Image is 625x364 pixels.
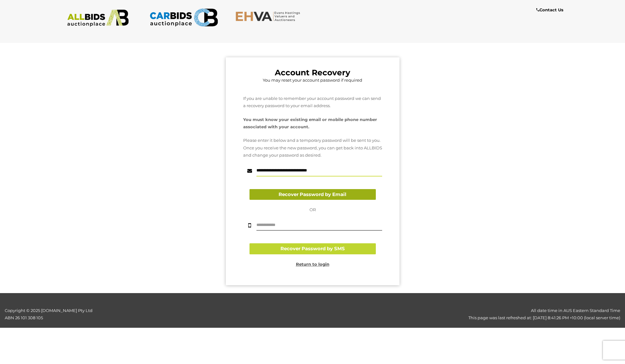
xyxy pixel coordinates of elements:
[275,68,350,77] b: Account Recovery
[64,9,132,27] img: ALLBIDS.com.au
[249,189,376,200] button: Recover Password by Email
[243,117,377,129] strong: You must know your existing email or mobile phone number associated with your account.
[536,7,563,12] b: Contact Us
[249,243,376,254] button: Recover Password by SMS
[243,95,382,110] p: If you are unable to remember your account password we can send a recovery password to your email...
[243,78,382,82] h5: You may reset your account password if required
[235,11,304,21] img: EHVA.com.au
[149,6,218,29] img: CARBIDS.com.au
[156,307,625,322] div: All date time in AUS Eastern Standard Time This page was last refreshed at: [DATE] 8:41:26 PM +10...
[243,206,382,213] p: OR
[296,262,329,267] a: Return to login
[536,6,565,14] a: Contact Us
[243,137,382,159] p: Please enter it below and a temporary password will be sent to you. Once you receive the new pass...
